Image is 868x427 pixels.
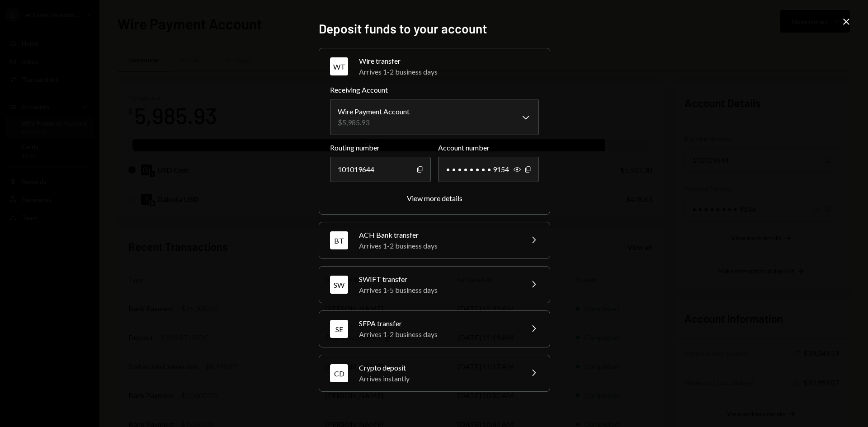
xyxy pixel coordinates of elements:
div: Arrives 1-5 business days [359,285,517,296]
div: Arrives 1-2 business days [359,329,517,340]
div: SEPA transfer [359,318,517,329]
div: SE [330,320,348,338]
div: WTWire transferArrives 1-2 business days [330,84,539,203]
button: BTACH Bank transferArrives 1-2 business days [319,222,550,258]
div: Arrives 1-2 business days [359,240,517,251]
h2: Deposit funds to your account [319,20,549,38]
div: CD [330,364,348,382]
div: Wire transfer [359,56,539,66]
button: SESEPA transferArrives 1-2 business days [319,311,550,347]
div: • • • • • • • • 9154 [438,157,539,182]
button: WTWire transferArrives 1-2 business days [319,48,550,84]
label: Routing number [330,142,431,153]
button: SWSWIFT transferArrives 1-5 business days [319,267,550,303]
div: SW [330,276,348,294]
div: SWIFT transfer [359,274,517,285]
div: Arrives instantly [359,373,517,384]
div: View more details [407,194,462,202]
div: Crypto deposit [359,362,517,373]
div: 101019644 [330,157,431,182]
button: View more details [407,194,462,203]
button: Receiving Account [330,99,539,135]
label: Account number [438,142,539,153]
div: Arrives 1-2 business days [359,66,539,77]
label: Receiving Account [330,84,539,95]
div: ACH Bank transfer [359,230,517,240]
button: CDCrypto depositArrives instantly [319,355,550,391]
div: WT [330,57,348,75]
div: BT [330,231,348,249]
